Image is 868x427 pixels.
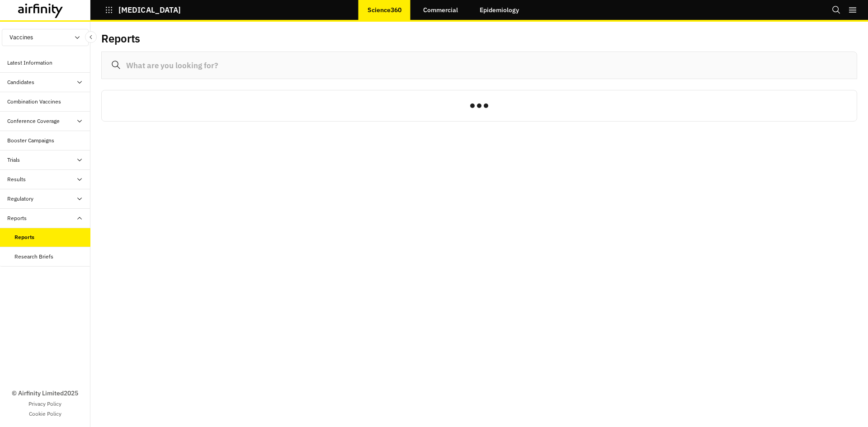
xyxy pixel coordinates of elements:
[7,59,52,67] div: Latest Information
[368,6,401,14] p: Science360
[7,136,54,145] div: Booster Campaigns
[7,156,20,164] div: Trials
[14,233,34,241] div: Reports
[7,175,26,183] div: Results
[28,400,61,408] a: Privacy Policy
[105,2,181,18] button: [MEDICAL_DATA]
[7,78,34,86] div: Candidates
[7,214,27,222] div: Reports
[29,410,61,418] a: Cookie Policy
[101,52,857,79] input: What are you looking for?
[85,31,97,43] button: Close Sidebar
[14,253,53,261] div: Research Briefs
[7,98,61,106] div: Combination Vaccines
[2,29,89,46] button: Vaccines
[101,32,140,45] h2: Reports
[118,6,181,14] p: [MEDICAL_DATA]
[7,117,60,125] div: Conference Coverage
[832,2,841,18] button: Search
[12,389,78,398] p: © Airfinity Limited 2025
[7,195,33,203] div: Regulatory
